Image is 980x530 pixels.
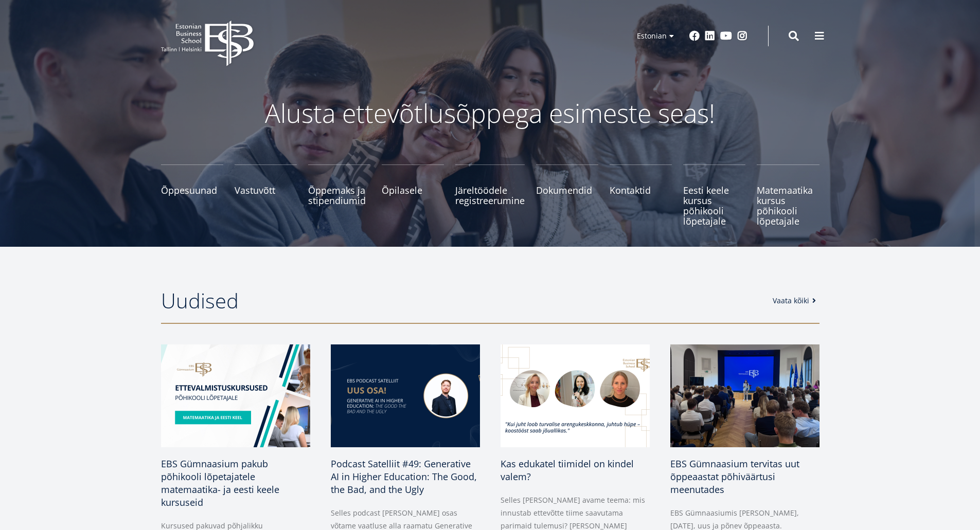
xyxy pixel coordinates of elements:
a: Õpilasele [382,165,444,226]
a: Õppemaks ja stipendiumid [308,165,370,226]
span: Järeltöödele registreerumine [455,185,525,206]
i: Alusta ettevõtlusõppega esimeste seas! [265,96,715,131]
h2: Uudised [161,288,762,314]
img: Kaidi Neeme, Liis Paemurru, Kristiina Esop [501,344,650,447]
a: Youtube [720,31,732,41]
span: Matemaatika kursus põhikooli lõpetajale [757,185,819,226]
span: Õppesuunad [161,185,223,195]
img: satelliit 49 [331,344,480,447]
span: EBS Gümnaasium tervitas uut õppeaastat põhiväärtusi meenutades [670,458,799,496]
span: EBS Gümnaasium pakub põhikooli lõpetajatele matemaatika- ja eesti keele kursuseid [161,458,279,508]
a: Linkedin [705,31,715,41]
span: Õppemaks ja stipendiumid [308,185,370,206]
a: Matemaatika kursus põhikooli lõpetajale [757,165,819,226]
a: Eesti keele kursus põhikooli lõpetajale [683,165,745,226]
img: EBS Gümnaasiumi ettevalmistuskursused [161,344,310,447]
a: Õppesuunad [161,165,223,226]
span: Podcast Satelliit #49: Generative AI in Higher Education: The Good, the Bad, and the Ugly [331,458,477,496]
a: Facebook [689,31,700,41]
span: Vastuvõtt [235,185,297,195]
a: Dokumendid [536,165,598,226]
span: Dokumendid [536,185,598,195]
span: Eesti keele kursus põhikooli lõpetajale [683,185,745,226]
a: Instagram [737,31,747,41]
a: Vastuvõtt [235,165,297,226]
span: Kontaktid [610,185,672,195]
a: Kontaktid [610,165,672,226]
span: Kas edukatel tiimidel on kindel valem? [501,458,634,483]
span: Õpilasele [382,185,444,195]
img: a [670,344,819,447]
a: Vaata kõiki [773,296,819,306]
a: Järeltöödele registreerumine [455,165,525,226]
